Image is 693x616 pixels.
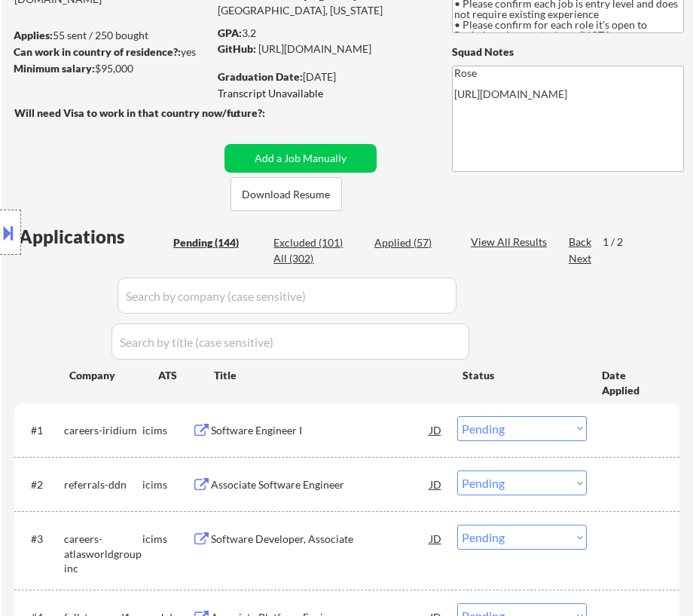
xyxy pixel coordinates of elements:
div: Date Applied [602,368,661,397]
div: Next [569,251,593,266]
strong: Minimum salary: [14,62,95,75]
div: Company [69,368,158,383]
div: Excluded (101) [273,235,349,250]
div: yes [14,44,260,60]
strong: Applies: [14,29,53,41]
button: Download Resume [230,177,342,211]
div: Applied (57) [374,235,450,250]
div: ATS [158,368,214,383]
div: 1 / 2 [603,234,637,250]
div: [DATE] [218,69,431,84]
input: Search by title (case sensitive) [111,323,469,360]
div: Squad Notes [452,44,684,60]
div: $95,000 [14,61,264,76]
div: #1 [31,423,52,438]
strong: GitHub: [218,42,256,55]
div: Associate Software Engineer [211,477,429,492]
strong: Graduation Date: [218,70,303,83]
div: careers-atlasworldgroupinc [64,532,143,576]
a: [URL][DOMAIN_NAME] [258,42,371,55]
div: JD [429,525,443,552]
strong: Can work in country of residence?: [14,45,181,58]
button: Add a Job Manually [224,144,377,173]
strong: GPA: [218,26,242,39]
div: icims [142,532,191,547]
div: All (302) [273,251,349,266]
div: Title [214,368,448,383]
div: View All Results [471,234,551,250]
div: icims [142,423,191,438]
input: Search by company (case sensitive) [118,277,456,314]
div: #3 [31,532,52,547]
div: Back [569,234,593,250]
div: Software Developer, Associate [211,532,429,547]
div: referrals-ddn [64,477,143,492]
div: Software Engineer I [211,423,429,438]
div: 3.2 [218,26,433,41]
div: #2 [31,477,52,492]
div: careers-iridium [64,423,143,438]
div: JD [429,470,443,498]
div: icims [142,477,191,492]
div: 55 sent / 250 bought [14,28,264,43]
div: Status [463,361,579,388]
div: JD [429,416,443,443]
